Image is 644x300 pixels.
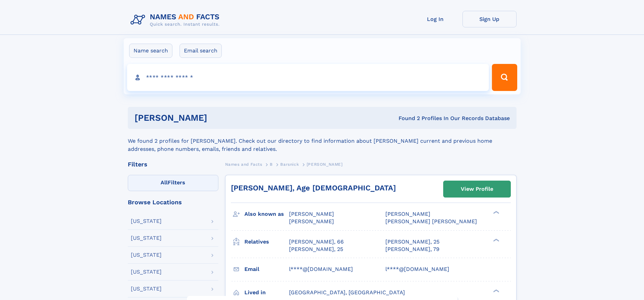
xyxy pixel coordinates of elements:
span: [PERSON_NAME] [PERSON_NAME] [385,218,477,225]
h3: Lived in [244,287,289,298]
img: Logo Names and Facts [128,11,225,29]
div: Found 2 Profiles In Our Records Database [303,115,510,122]
a: [PERSON_NAME], 79 [385,246,439,253]
div: [US_STATE] [131,286,162,292]
a: [PERSON_NAME], 66 [289,238,344,246]
button: Search Button [492,64,517,91]
div: ❯ [492,289,500,293]
div: We found 2 profiles for [PERSON_NAME]. Check out our directory to find information about [PERSON_... [128,129,517,153]
h3: Email [244,263,289,275]
div: ❯ [492,238,500,242]
label: Email search [180,44,222,58]
span: B [270,162,273,167]
label: Name search [129,44,172,58]
a: [PERSON_NAME], 25 [289,246,343,253]
a: Sign Up [462,11,517,27]
input: search input [127,64,489,91]
h3: Relatives [244,236,289,248]
span: Barsnick [280,162,299,167]
a: B [270,160,273,168]
h3: Also known as [244,208,289,220]
a: Barsnick [280,160,299,168]
a: Log In [408,11,462,27]
div: ❯ [492,210,500,215]
div: Filters [128,161,218,167]
span: All [161,179,168,186]
div: [US_STATE] [131,252,162,258]
span: [PERSON_NAME] [385,211,430,217]
a: [PERSON_NAME], 25 [385,238,439,246]
a: Names and Facts [225,160,262,168]
h1: [PERSON_NAME] [135,114,303,122]
div: [US_STATE] [131,235,162,241]
div: [US_STATE] [131,218,162,224]
span: [PERSON_NAME] [289,218,334,225]
span: [GEOGRAPHIC_DATA], [GEOGRAPHIC_DATA] [289,289,405,296]
span: [PERSON_NAME] [289,211,334,217]
div: Browse Locations [128,199,218,205]
div: View Profile [461,181,493,197]
a: [PERSON_NAME], Age [DEMOGRAPHIC_DATA] [231,184,396,192]
span: [PERSON_NAME] [307,162,343,167]
label: Filters [128,175,218,191]
div: [US_STATE] [131,269,162,275]
a: View Profile [444,181,510,197]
